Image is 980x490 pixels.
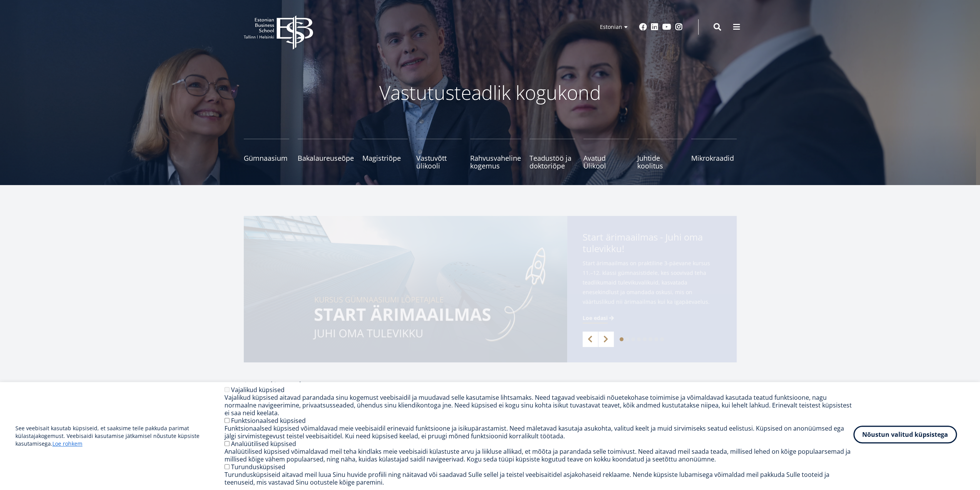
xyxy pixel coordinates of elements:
a: Magistriõpe [362,139,408,170]
span: Bakalaureuseõpe [298,154,354,162]
label: Funktsionaalsed küpsised [231,416,306,425]
a: Gümnaasium [244,139,289,170]
button: Nõustun valitud küpsistega [853,426,957,443]
div: Vajalikud küpsised aitavad parandada sinu kogemust veebisaidil ja muudavad selle kasutamise lihts... [224,394,853,417]
span: Juhtide koolitus [637,154,683,170]
a: Instagram [675,23,683,31]
a: Youtube [662,23,671,31]
a: Previous [583,332,598,347]
a: 8 [660,337,664,341]
a: Linkedin [651,23,658,31]
a: 6 [648,337,652,341]
a: 5 [643,337,647,341]
a: Teadustöö ja doktoriõpe [529,139,575,170]
a: 3 [631,337,635,341]
img: Start arimaailmas [244,216,567,362]
span: Loe edasi [583,314,608,322]
span: Rahvusvaheline kogemus [470,154,521,170]
a: Next [598,332,614,347]
label: Analüütilised küpsised [231,439,296,448]
a: 4 [637,337,641,341]
div: Funktsionaalsed küpsised võimaldavad meie veebisaidil erinevaid funktsioone ja isikupärastamist. ... [224,424,853,440]
span: tulevikku! [583,243,624,254]
span: Start ärimaailmas on praktiline 3-päevane kursus 11.–12. klassi gümnasistidele, kes soovivad teha... [583,258,721,306]
span: Start ärimaailmas - Juhi oma [583,231,721,257]
span: Avatud Ülikool [583,154,629,170]
a: Loe rohkem [52,440,82,448]
span: Teadustöö ja doktoriõpe [529,154,575,170]
div: Turundusküpsiseid aitavad meil luua Sinu huvide profiili ning näitavad või saadavad Sulle sellel ... [224,471,853,486]
a: Juhtide koolitus [637,139,683,170]
a: Loe edasi [583,314,615,322]
span: Gümnaasium [244,154,289,162]
label: Vajalikud küpsised [231,386,285,394]
span: Mikrokraadid [691,154,737,162]
a: 1 [620,337,623,341]
a: Facebook [639,23,647,31]
a: 7 [654,337,658,341]
p: See veebisait kasutab küpsiseid, et saaksime teile pakkuda parimat külastajakogemust. Veebisaidi ... [15,424,224,448]
a: 2 [625,337,629,341]
a: Vastuvõtt ülikooli [416,139,462,170]
span: Vastuvõtt ülikooli [416,154,462,170]
div: Analüütilised küpsised võimaldavad meil teha kindlaks meie veebisaidi külastuste arvu ja liikluse... [224,448,853,463]
a: Avatud Ülikool [583,139,629,170]
span: Magistriõpe [362,154,408,162]
p: Vastutusteadlik kogukond [286,81,694,104]
a: Rahvusvaheline kogemus [470,139,521,170]
h2: Uudised [244,378,694,397]
a: Mikrokraadid [691,139,737,170]
a: Bakalaureuseõpe [298,139,354,170]
label: Turundusküpsised [231,463,285,471]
